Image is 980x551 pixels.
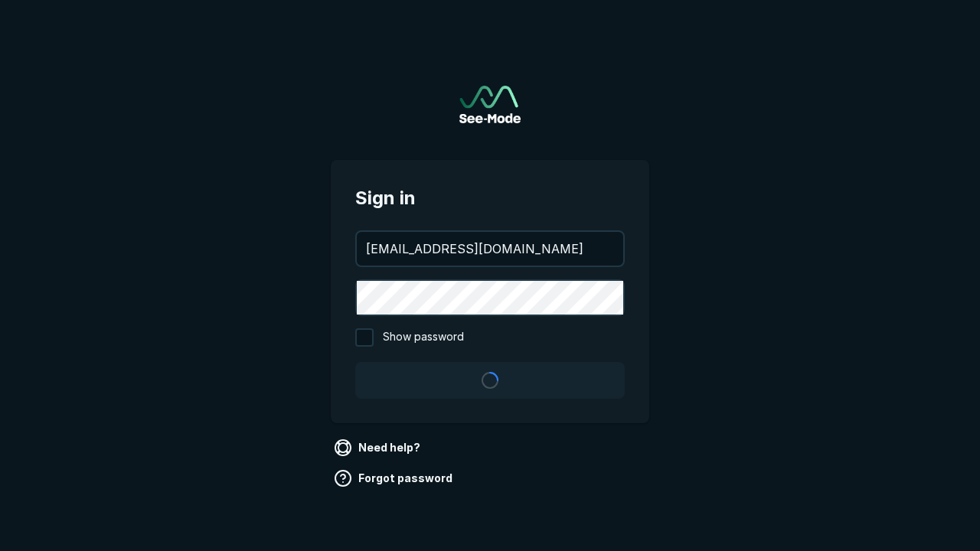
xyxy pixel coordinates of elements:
a: Forgot password [331,466,459,491]
a: Need help? [331,435,426,460]
img: See-Mode Logo [459,86,521,123]
a: Go to sign in [459,86,521,123]
span: Show password [383,328,464,347]
input: your@email.com [357,232,623,266]
span: Sign in [355,184,625,212]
